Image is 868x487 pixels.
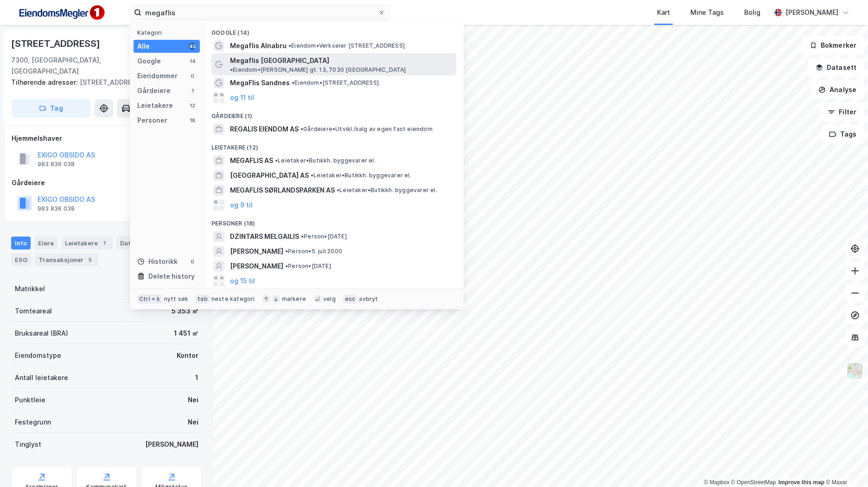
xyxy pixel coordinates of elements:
div: Personer [137,115,167,126]
span: • [337,187,339,194]
div: [STREET_ADDRESS] [11,36,102,51]
span: Gårdeiere • Utvikl./salg av egen fast eiendom [300,125,433,133]
span: Leietaker • Butikkh. byggevarer el. [311,172,411,179]
a: Mapbox [704,479,729,486]
div: Antall leietakere [15,372,68,383]
div: 18 [189,117,196,124]
span: Eiendom • [STREET_ADDRESS] [292,79,379,87]
div: Gårdeiere [12,177,202,188]
button: og 15 til [230,275,255,287]
div: 5 353 ㎡ [172,306,198,317]
span: MEGAFLIS SØRLANDSPARKEN AS [230,185,335,196]
div: 45 [189,43,196,50]
button: Bokmerker [802,36,864,55]
span: MEGAFLIS AS [230,155,273,166]
div: markere [282,295,306,303]
div: [STREET_ADDRESS] [11,77,195,88]
div: 983 836 038 [38,161,75,168]
button: og 9 til [230,200,253,211]
div: Eiendommer [137,70,178,81]
button: Filter [820,103,864,121]
span: Megaflis Alnabru [230,40,287,51]
div: Gårdeiere [137,85,171,96]
img: F4PB6Px+NJ5v8B7XTbfpPpyloAAAAASUVORK5CYII= [15,2,108,23]
div: esc [343,294,357,304]
span: • [285,262,288,269]
a: OpenStreetMap [731,479,776,486]
span: Leietaker • Butikkh. byggevarer el. [275,157,376,164]
div: Eiere [34,237,57,250]
span: • [275,157,278,164]
a: Improve this map [779,479,824,486]
div: neste kategori [211,295,255,303]
span: [PERSON_NAME] [230,261,283,272]
div: [PERSON_NAME] [145,439,198,450]
button: og 11 til [230,92,254,103]
div: Hjemmelshaver [12,133,202,144]
div: 0 [189,72,196,80]
div: Kategori [137,29,200,36]
span: • [301,233,304,240]
span: • [285,248,288,255]
div: [PERSON_NAME] [785,7,838,18]
div: Mine Tags [690,7,724,18]
div: 1 451 ㎡ [174,328,198,339]
div: Info [11,237,31,250]
img: Z [846,362,864,380]
button: Datasett [808,58,864,77]
div: Alle [137,41,150,52]
button: Tag [11,99,91,118]
span: Leietaker • Butikkh. byggevarer el. [337,187,437,194]
div: 1 [189,87,196,94]
div: Punktleie [15,394,45,406]
div: Leietakere [137,100,173,111]
span: [PERSON_NAME] [230,246,283,257]
div: 983 836 038 [38,205,75,212]
span: • [288,42,291,49]
div: Tinglyst [15,439,41,450]
span: Person • [DATE] [285,262,331,270]
div: Bolig [744,7,760,18]
div: Delete history [148,271,195,282]
span: Eiendom • Verkseier [STREET_ADDRESS] [288,42,405,50]
span: REGALIS EIENDOM AS [230,124,299,135]
div: tab [196,294,210,304]
div: 14 [189,57,196,65]
div: Nei [188,394,198,406]
input: Søk på adresse, matrikkel, gårdeiere, leietakere eller personer [141,6,378,19]
span: • [230,66,233,73]
span: DZINTARS MELGAILIS [230,231,299,242]
button: Tags [821,125,864,144]
div: Datasett [116,237,151,250]
span: • [311,172,313,179]
div: Festegrunn [15,417,51,428]
div: velg [323,295,336,303]
button: Analyse [811,81,864,99]
div: Tomteareal [15,306,52,317]
span: MegaFlis Sandnes [230,77,290,88]
div: 0 [189,258,196,265]
div: Transaksjoner [35,253,98,266]
div: Historikk [137,256,178,267]
div: Kontrollprogram for chat [822,443,868,487]
div: avbryt [359,295,378,303]
div: Leietakere (12) [204,137,464,153]
div: Kart [657,7,670,18]
div: Eiendomstype [15,350,61,361]
span: Eiendom • [PERSON_NAME] gt. 13, 7030 [GEOGRAPHIC_DATA] [230,66,406,74]
div: Nei [188,417,198,428]
div: 12 [189,102,196,109]
span: Tilhørende adresser: [11,78,80,86]
iframe: Chat Widget [822,443,868,487]
div: Personer (18) [204,212,464,229]
span: [GEOGRAPHIC_DATA] AS [230,170,309,181]
div: Google [137,56,161,67]
div: Google (14) [204,22,464,38]
div: 1 [100,238,109,248]
span: • [300,125,303,132]
span: • [292,79,294,86]
div: Bruksareal (BRA) [15,328,68,339]
div: 5 [85,255,95,264]
div: Matrikkel [15,283,45,294]
span: Megaflis [GEOGRAPHIC_DATA] [230,55,329,66]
